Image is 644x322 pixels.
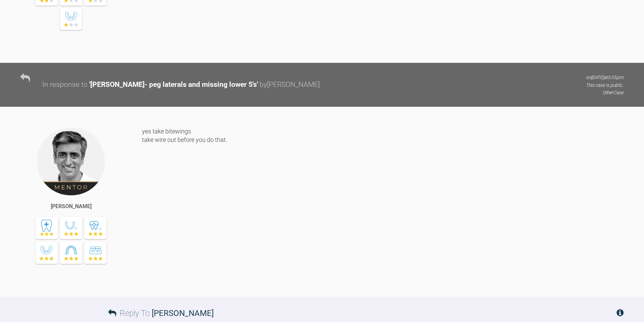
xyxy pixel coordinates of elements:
[42,79,88,91] div: In response to
[152,308,214,318] span: [PERSON_NAME]
[108,307,214,320] h3: Reply To
[586,74,624,81] p: on [DATE] at 3:05pm
[37,127,105,196] img: Asif Chatoo
[51,202,92,211] div: [PERSON_NAME]
[89,79,258,91] div: ' [PERSON_NAME]- peg laterals and missing lower 5's '
[260,79,320,91] div: by [PERSON_NAME]
[586,81,624,89] p: This case is public.
[586,89,624,96] p: Other Case
[142,127,624,287] div: yes take bitewings take wire out before you do that.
